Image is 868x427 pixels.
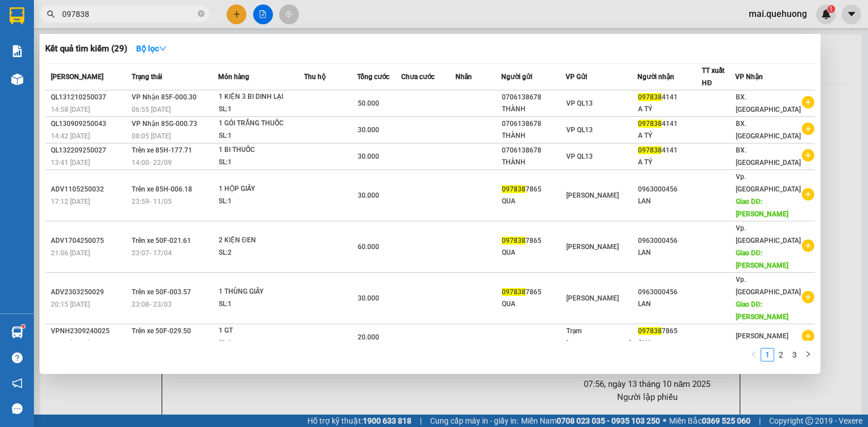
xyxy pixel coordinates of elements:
[638,145,701,156] div: 4141
[219,195,303,208] div: SL: 1
[51,184,128,195] div: ADV1105250032
[502,156,565,168] div: THÀNH
[502,195,565,207] div: QUA
[747,348,761,361] button: left
[638,195,701,207] div: LAN
[198,10,205,17] span: close-circle
[51,286,128,298] div: ADV2303250029
[11,73,23,85] img: warehouse-icon
[802,123,814,135] span: plus-circle
[62,8,196,20] input: Tìm tên, số ĐT hoặc mã đơn
[638,120,662,128] span: 097838
[51,300,90,308] span: 20:15 [DATE]
[638,91,701,103] div: 4141
[736,146,801,167] span: BX. [GEOGRAPHIC_DATA]
[638,146,662,154] span: 097838
[788,348,801,361] a: 3
[502,103,565,115] div: THÀNH
[566,152,593,160] span: VP QL13
[219,117,303,130] div: 1 GÓI TRẮNG THUỐC
[127,40,176,58] button: Bộ lọcdown
[638,235,701,247] div: 0963000456
[566,73,587,81] span: VP Gửi
[219,286,303,298] div: 1 THÙNG GIẤY
[219,247,303,259] div: SL: 2
[566,327,631,347] span: Trạm [GEOGRAPHIC_DATA]
[638,156,701,168] div: A TÝ
[638,93,662,101] span: 097838
[638,298,701,310] div: LAN
[51,339,90,347] span: 18:23 [DATE]
[501,73,532,81] span: Người gửi
[51,145,128,156] div: QL132209250027
[132,73,162,81] span: Trạng thái
[736,300,788,321] span: Giao DĐ: [PERSON_NAME]
[132,237,191,245] span: Trên xe 50F-021.61
[638,247,701,259] div: LAN
[761,348,774,361] li: 1
[132,159,172,167] span: 14:00 - 22/09
[566,243,619,251] span: [PERSON_NAME]
[358,99,379,107] span: 50.000
[51,106,90,114] span: 14:58 [DATE]
[21,325,25,328] sup: 1
[747,348,761,361] li: Previous Page
[736,332,788,340] span: [PERSON_NAME]
[11,45,23,57] img: solution-icon
[219,144,303,156] div: 1 BI THUỐC
[51,73,103,81] span: [PERSON_NAME]
[45,43,127,55] h3: Kết quả tìm kiếm ( 29 )
[805,351,811,358] span: right
[401,73,435,81] span: Chưa cước
[750,351,757,358] span: left
[132,249,172,257] span: 23:07 - 17/04
[132,198,172,206] span: 23:59 - 11/05
[136,44,167,53] strong: Bộ lọc
[502,118,565,130] div: 0706138678
[51,159,90,167] span: 13:41 [DATE]
[132,132,171,140] span: 08:05 [DATE]
[566,191,619,199] span: [PERSON_NAME]
[132,120,197,128] span: VP Nhận 85G-000.73
[736,173,801,193] span: Vp. [GEOGRAPHIC_DATA]
[11,326,23,338] img: warehouse-icon
[51,132,90,140] span: 14:42 [DATE]
[502,235,565,247] div: 7865
[51,325,128,337] div: VPNH2309240025
[132,146,192,154] span: Trên xe 85H-177.71
[358,243,379,251] span: 60.000
[51,91,128,103] div: QL131210250037
[502,145,565,156] div: 0706138678
[219,103,303,116] div: SL: 1
[638,327,662,335] span: 097838
[774,348,788,361] li: 2
[502,288,526,296] span: 097838
[502,237,526,245] span: 097838
[637,73,674,81] span: Người nhận
[502,185,526,193] span: 097838
[219,325,303,337] div: 1 GT
[802,96,814,108] span: plus-circle
[802,291,814,303] span: plus-circle
[802,330,814,342] span: plus-circle
[132,339,172,347] span: 20:00 - 23/09
[12,352,23,363] span: question-circle
[802,149,814,162] span: plus-circle
[219,298,303,311] div: SL: 1
[219,156,303,169] div: SL: 1
[132,93,197,101] span: VP Nhận 85F-000.30
[132,300,172,308] span: 23:08 - 23/03
[638,130,701,142] div: A TÝ
[198,9,205,20] span: close-circle
[736,198,788,218] span: Giao DĐ: [PERSON_NAME]
[788,348,801,361] li: 3
[12,378,23,389] span: notification
[51,249,90,257] span: 21:06 [DATE]
[775,348,787,361] a: 2
[12,403,23,414] span: message
[455,73,472,81] span: Nhãn
[736,249,788,269] span: Giao DĐ: [PERSON_NAME]
[638,184,701,195] div: 0963000456
[218,73,249,81] span: Món hàng
[219,91,303,103] div: 1 KIỆN 3 BI DINH LẠI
